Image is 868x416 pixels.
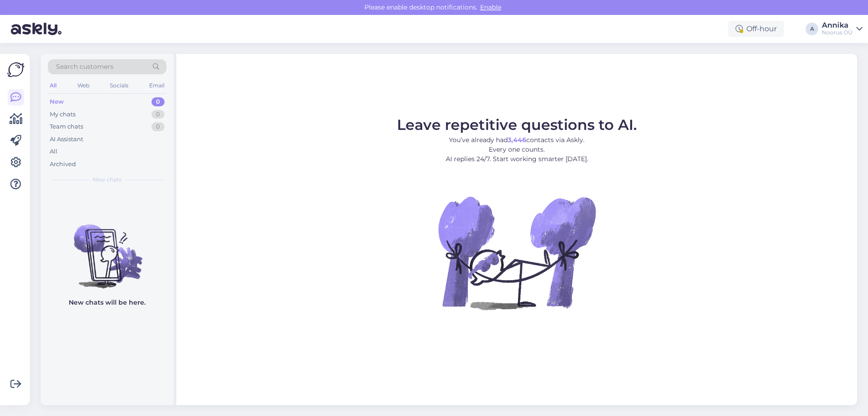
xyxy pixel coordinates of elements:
[151,122,165,131] div: 0
[477,3,504,11] span: Enable
[93,176,122,184] span: New chats
[508,136,526,144] b: 3,446
[50,135,83,144] div: AI Assistant
[151,97,165,106] div: 0
[69,298,146,307] p: New chats will be here.
[147,80,166,91] div: Email
[728,21,784,37] div: Off-hour
[822,22,863,36] a: AnnikaNoorus OÜ
[397,116,637,134] span: Leave repetitive questions to AI.
[50,122,83,131] div: Team chats
[50,147,57,156] div: All
[435,171,598,334] img: No Chat active
[50,160,76,169] div: Archived
[56,62,113,72] span: Search customers
[50,110,75,119] div: My chats
[151,110,165,119] div: 0
[7,61,24,78] img: Askly Logo
[50,97,64,106] div: New
[822,22,853,29] div: Annika
[41,208,174,290] img: No chats
[397,135,637,164] p: You’ve already had contacts via Askly. Every one counts. AI replies 24/7. Start working smarter [...
[48,80,58,91] div: All
[108,80,130,91] div: Socials
[75,80,91,91] div: Web
[806,23,818,35] div: A
[822,29,853,36] div: Noorus OÜ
